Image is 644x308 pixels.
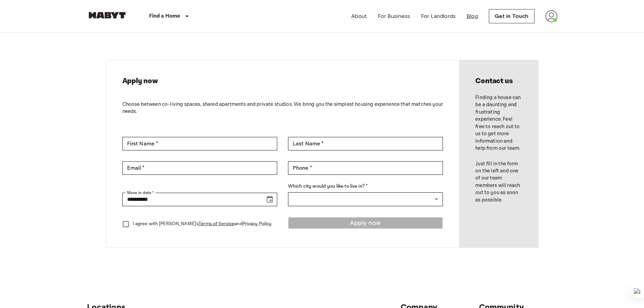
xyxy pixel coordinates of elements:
[467,12,478,20] a: Blog
[122,76,443,86] h2: Apply now
[198,221,234,227] a: Terms of Service
[421,12,456,20] a: For Landlords
[475,76,522,86] h2: Contact us
[545,10,557,22] img: avatar
[351,12,367,20] a: About
[378,12,410,20] a: For Business
[475,160,522,204] p: Just fill in the form on the left and one of our team members will reach out to you as soon as po...
[133,220,272,228] p: I agree with [PERSON_NAME]'s and
[489,9,534,23] a: Get in Touch
[242,221,272,227] a: Privacy Policy
[263,193,277,206] button: Choose date, selected date is Aug 16, 2025
[475,94,522,152] p: Finding a house can be a daunting and frustrating experience. Feel free to reach out to us to get...
[149,12,181,20] p: Find a Home
[127,190,154,196] label: Move in date
[288,183,443,190] label: Which city would you like to live in? *
[122,101,443,115] p: Choose between co-living spaces, shared apartments and private studios. We bring you the simplest...
[87,12,127,19] img: Habyt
